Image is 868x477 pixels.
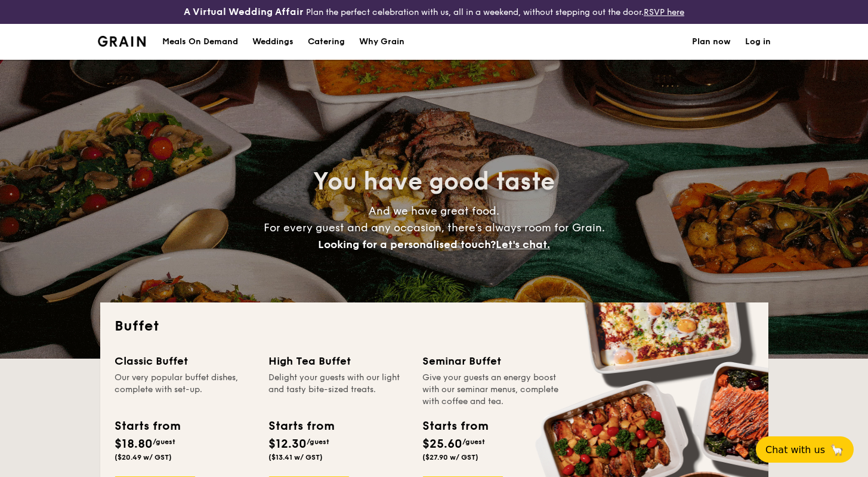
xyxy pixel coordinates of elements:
[115,372,254,408] div: Our very popular buffet dishes, complete with set-up.
[115,317,754,336] h2: Buffet
[830,443,844,457] span: 🦙
[313,167,555,196] span: You have good taste
[301,24,352,60] a: Catering
[268,417,333,435] div: Starts from
[115,417,180,435] div: Starts from
[765,444,825,455] span: Chat with us
[245,24,301,60] a: Weddings
[184,5,304,19] h4: A Virtual Wedding Affair
[268,353,408,369] div: High Tea Buffet
[145,5,724,19] div: Plan the perfect celebration with us, all in a weekend, without stepping out the door.
[162,24,238,60] div: Meals On Demand
[422,353,562,369] div: Seminar Buffet
[644,7,684,17] a: RSVP here
[318,238,496,251] span: Looking for a personalised touch?
[153,438,175,446] span: /guest
[462,438,485,446] span: /guest
[422,453,478,461] span: ($27.90 w/ GST)
[98,36,146,47] img: Grain
[756,436,854,463] button: Chat with us🦙
[307,438,329,446] span: /guest
[268,437,307,451] span: $12.30
[264,204,605,251] span: And we have great food. For every guest and any occasion, there’s always room for Grain.
[115,353,254,369] div: Classic Buffet
[352,24,412,60] a: Why Grain
[496,238,550,251] span: Let's chat.
[98,36,146,47] a: Logotype
[359,24,404,60] div: Why Grain
[422,372,562,408] div: Give your guests an energy boost with our seminar menus, complete with coffee and tea.
[692,24,731,60] a: Plan now
[308,24,345,60] h1: Catering
[252,24,294,60] div: Weddings
[115,437,153,451] span: $18.80
[155,24,245,60] a: Meals On Demand
[268,372,408,408] div: Delight your guests with our light and tasty bite-sized treats.
[745,24,771,60] a: Log in
[422,437,462,451] span: $25.60
[422,417,487,435] div: Starts from
[268,453,323,461] span: ($13.41 w/ GST)
[115,453,172,461] span: ($20.49 w/ GST)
